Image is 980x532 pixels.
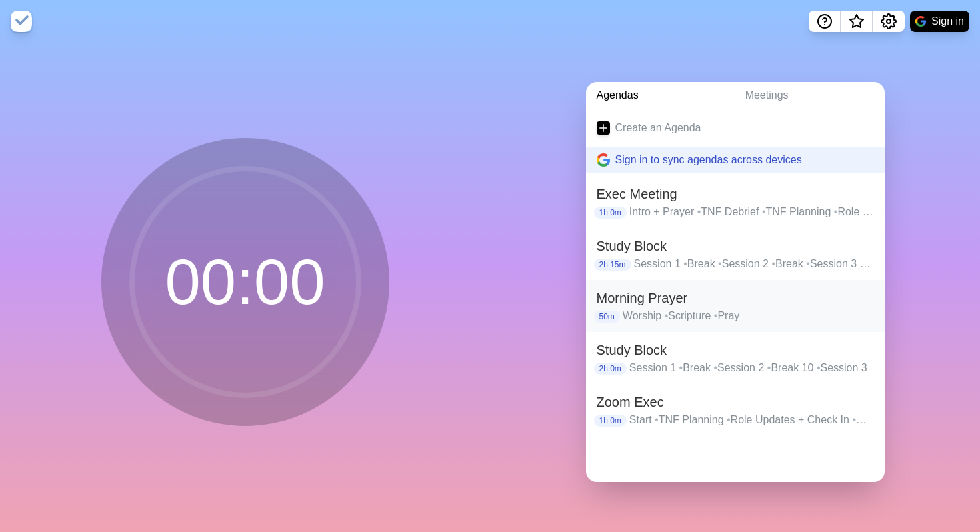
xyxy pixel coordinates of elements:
[594,415,627,427] p: 1h 0m
[586,147,885,173] button: Sign in to sync agendas across devices
[594,363,627,375] p: 2h 0m
[597,153,610,167] img: google logo
[852,414,867,425] span: •
[817,362,821,373] span: •
[735,82,885,109] a: Meetings
[809,11,841,32] button: Help
[594,311,620,323] p: 50m
[714,310,718,321] span: •
[665,310,669,321] span: •
[873,11,905,32] button: Settings
[597,236,874,256] h2: Study Block
[679,362,683,373] span: •
[597,392,874,412] h2: Zoom Exec
[597,340,874,360] h2: Study Block
[594,207,627,219] p: 1h 0m
[806,258,810,269] span: •
[629,360,874,376] p: Session 1 Break Session 2 Break 10 Session 3
[841,11,873,32] button: What’s new
[586,109,885,147] a: Create an Agenda
[683,258,687,269] span: •
[629,412,874,428] p: Start TNF Planning Role Updates + Check In Upcoming Events Feedback Form
[597,184,874,204] h2: Exec Meeting
[718,258,722,269] span: •
[762,206,766,217] span: •
[594,259,631,271] p: 2h 15m
[655,414,659,425] span: •
[586,82,735,109] a: Agendas
[727,414,731,425] span: •
[834,206,838,217] span: •
[634,256,874,272] p: Session 1 Break Session 2 Break Session 3 Break Session 4 Break
[629,204,874,220] p: Intro + Prayer TNF Debrief TNF Planning Role Updates Event Debrief Upcoming Events Pray
[697,206,701,217] span: •
[11,11,32,32] img: timeblocks logo
[767,362,771,373] span: •
[915,16,926,27] img: google logo
[623,308,874,324] p: Worship Scripture Pray
[597,288,874,308] h2: Morning Prayer
[910,11,969,32] button: Sign in
[713,362,717,373] span: •
[771,258,775,269] span: •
